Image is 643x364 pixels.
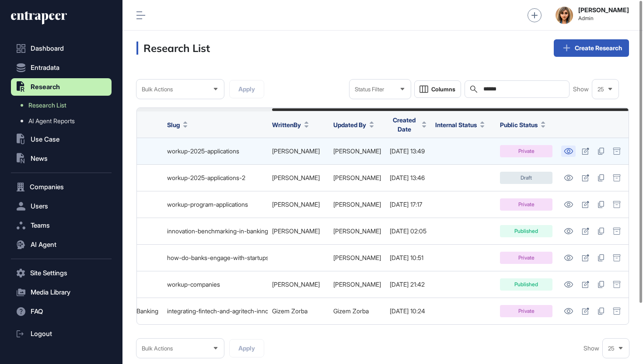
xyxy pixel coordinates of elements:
[333,201,381,208] a: [PERSON_NAME]
[167,308,263,315] div: integrating-fintech-and-agritech-innovations-in-banking
[167,201,263,208] div: workup-program-applications
[11,217,112,234] button: Teams
[333,120,374,129] button: Updated By
[500,120,545,129] button: Public Status
[333,147,381,155] a: [PERSON_NAME]
[556,7,573,24] img: admin-avatar
[333,254,381,261] a: [PERSON_NAME]
[136,42,210,55] h3: Research List
[31,203,48,210] span: Users
[500,198,552,211] div: Private
[500,278,552,291] div: Published
[500,252,552,264] div: Private
[390,281,426,288] div: [DATE] 21:42
[142,86,173,93] span: Bulk Actions
[11,59,112,76] button: Entradata
[28,102,66,109] span: Research List
[272,307,308,315] a: Gizem Zorba
[31,45,64,52] span: Dashboard
[11,236,112,253] button: AI Agent
[608,345,615,352] span: 25
[435,120,485,129] button: Internal Status
[272,147,320,155] a: [PERSON_NAME]
[390,115,419,134] span: Created Date
[11,264,112,282] button: Site Settings
[578,7,629,14] strong: [PERSON_NAME]
[272,174,320,181] a: [PERSON_NAME]
[390,254,426,261] div: [DATE] 10:51
[11,131,112,148] button: Use Case
[11,178,112,196] button: Companies
[390,148,426,155] div: [DATE] 13:49
[500,305,552,317] div: Private
[500,172,552,184] div: Draft
[142,345,173,352] span: Bulk Actions
[28,118,75,125] span: AI Agent Reports
[167,148,263,155] div: workup-2025-applications
[167,228,263,235] div: innovation-benchmarking-in-banking-industry
[272,281,320,288] a: [PERSON_NAME]
[272,120,309,129] button: WrittenBy
[31,136,59,143] span: Use Case
[11,40,112,57] a: Dashboard
[578,15,629,21] span: Admin
[167,281,263,288] div: workup-companies
[30,184,64,191] span: Companies
[355,86,384,93] span: Status Filter
[272,201,320,208] a: [PERSON_NAME]
[31,241,56,248] span: AI Agent
[573,86,589,93] span: Show
[31,330,52,337] span: Logout
[31,64,59,71] span: Entradata
[15,97,112,113] a: Research List
[31,308,43,315] span: FAQ
[598,86,604,93] span: 25
[272,120,301,129] span: WrittenBy
[435,120,477,129] span: Internal Status
[500,120,538,129] span: Public Status
[500,145,552,157] div: Private
[333,307,369,315] a: Gizem Zorba
[584,345,599,352] span: Show
[431,86,455,93] span: Columns
[390,174,426,181] div: [DATE] 13:46
[167,174,263,181] div: workup-2025-applications-2
[31,222,50,229] span: Teams
[333,120,366,129] span: Updated By
[15,113,112,129] a: AI Agent Reports
[390,308,426,315] div: [DATE] 10:24
[167,120,180,129] span: Slug
[272,227,320,235] a: [PERSON_NAME]
[390,228,426,235] div: [DATE] 02:05
[11,303,112,320] button: FAQ
[167,254,263,261] div: how-do-banks-engage-with-startups
[31,289,70,296] span: Media Library
[30,270,67,277] span: Site Settings
[11,198,112,215] button: Users
[11,284,112,301] button: Media Library
[11,150,112,167] button: News
[11,78,112,96] button: Research
[11,325,112,343] a: Logout
[554,39,629,57] a: Create Research
[333,174,381,181] a: [PERSON_NAME]
[414,80,461,98] button: Columns
[167,120,188,129] button: Slug
[333,281,381,288] a: [PERSON_NAME]
[31,155,48,162] span: News
[390,201,426,208] div: [DATE] 17:17
[333,227,381,235] a: [PERSON_NAME]
[390,115,426,134] button: Created Date
[31,83,60,90] span: Research
[500,225,552,237] div: Published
